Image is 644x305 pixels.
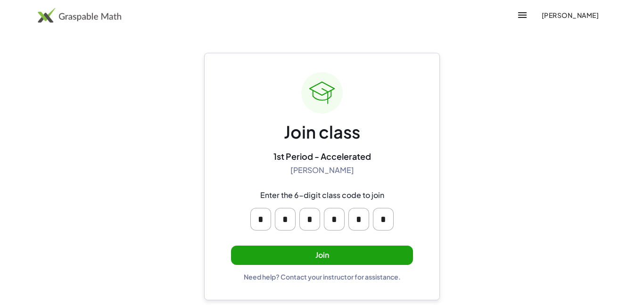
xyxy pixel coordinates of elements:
button: [PERSON_NAME] [534,7,606,24]
div: Enter the 6-digit class code to join [260,190,384,200]
span: [PERSON_NAME] [541,11,599,19]
button: Join [231,246,413,265]
div: Need help? Contact your instructor for assistance. [244,272,401,281]
div: 1st Period - Accelerated [273,151,371,162]
div: Join class [284,121,360,143]
div: [PERSON_NAME] [290,165,354,175]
